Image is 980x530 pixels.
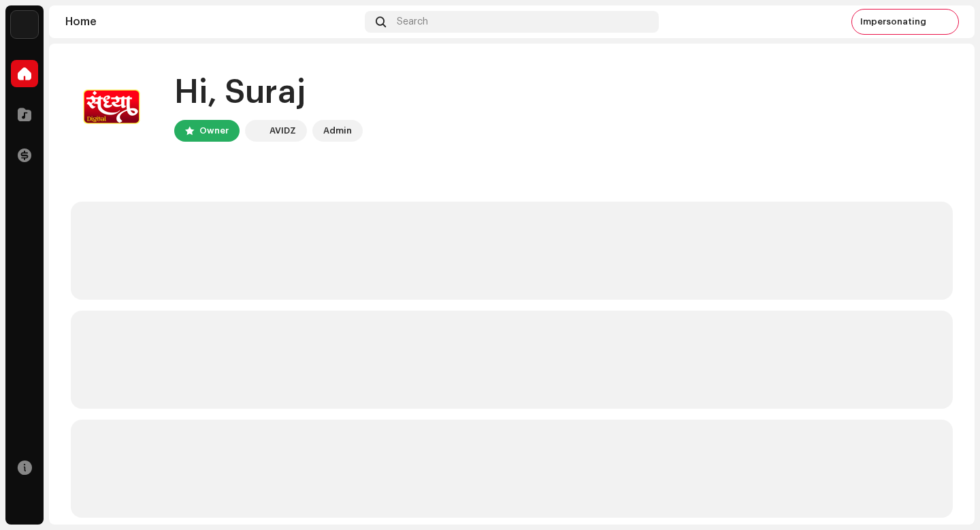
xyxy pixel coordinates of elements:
img: 30f212ae-b8b9-4028-8c86-b21de27d311e [71,65,152,147]
div: Admin [323,123,352,139]
span: Search [397,16,428,27]
div: Owner [199,123,229,139]
img: 10d72f0b-d06a-424f-aeaa-9c9f537e57b6 [11,11,38,38]
img: 30f212ae-b8b9-4028-8c86-b21de27d311e [934,11,956,33]
img: 10d72f0b-d06a-424f-aeaa-9c9f537e57b6 [248,123,264,139]
div: Hi, Suraj [174,71,363,114]
div: AVIDZ [269,123,296,139]
span: Impersonating [860,16,926,27]
div: Home [65,16,359,27]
